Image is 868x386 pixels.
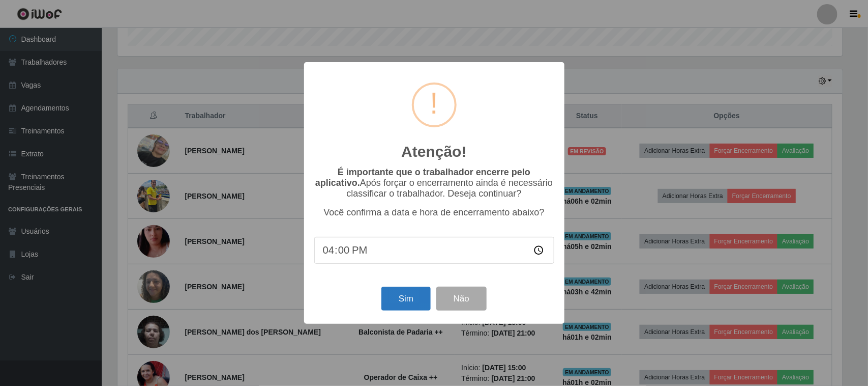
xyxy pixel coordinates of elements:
[381,287,431,311] button: Sim
[314,207,554,218] p: Você confirma a data e hora de encerramento abaixo?
[401,143,466,161] h2: Atenção!
[315,167,530,188] b: É importante que o trabalhador encerre pelo aplicativo.
[314,167,554,199] p: Após forçar o encerramento ainda é necessário classificar o trabalhador. Deseja continuar?
[436,287,487,311] button: Não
